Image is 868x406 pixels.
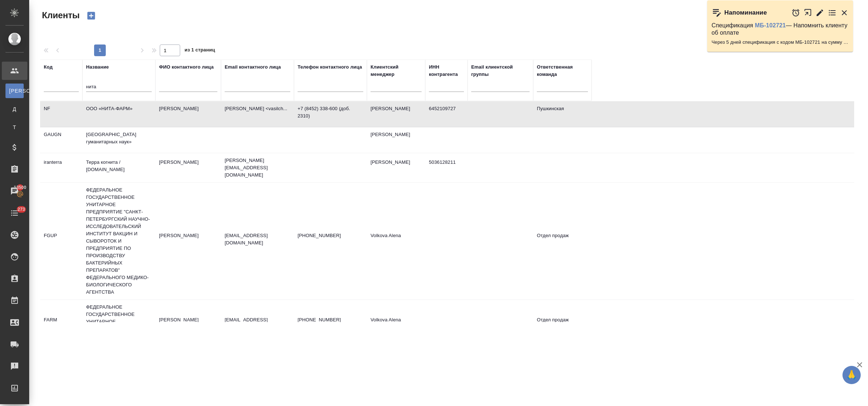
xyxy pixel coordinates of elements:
div: Название [86,63,109,71]
span: 🙏 [845,367,858,383]
a: 13500 [2,182,27,200]
td: Пушкинская [533,101,592,127]
td: 5036128211 [425,155,468,181]
td: [PERSON_NAME] [367,155,425,181]
td: Volkova Alena [367,228,425,254]
p: +7 (8452) 338-600 (доб. 2310) [298,105,363,120]
p: [PHONE_NUMBER] [298,232,363,239]
a: 273 [2,204,27,222]
p: [EMAIL_ADDRESS][DOMAIN_NAME] [225,232,290,247]
td: [GEOGRAPHIC_DATA] гуманитарных наук» [82,127,155,153]
p: [EMAIL_ADDRESS][DOMAIN_NAME] [225,316,290,331]
td: GAUGN [40,127,82,153]
span: 273 [13,206,30,213]
td: [PERSON_NAME] [155,101,221,127]
td: NF [40,101,82,127]
td: Volkova Alena [367,313,425,338]
button: Открыть в новой вкладке [804,5,812,20]
td: Отдел продаж [533,313,592,338]
td: ФЕДЕРАЛЬНОЕ ГОСУДАРСТВЕННОЕ УНИТАРНОЕ ПРЕДПРИЯТИЕ "МОСКОВСКИЙ ЭНДОКРИННЫЙ ЗАВОД" [82,300,155,351]
span: [PERSON_NAME] [9,87,20,94]
div: Клиентский менеджер [371,63,422,78]
button: 🙏 [842,366,861,384]
span: Клиенты [40,9,80,21]
span: Т [9,124,20,131]
td: Отдел продаж [533,228,592,254]
td: ФЕДЕРАЛЬНОЕ ГОСУДАРСТВЕННОЕ УНИТАРНОЕ ПРЕДПРИЯТИЕ "САНКТ-ПЕТЕРБУРГСКИЙ НАУЧНО-ИССЛЕДОВАТЕЛЬСКИЙ И... [82,183,155,299]
td: Терра когнита / [DOMAIN_NAME] [82,155,155,181]
div: Ответственная команда [537,63,588,78]
p: [PHONE_NUMBER] [298,316,363,324]
a: Т [5,120,24,135]
div: Email контактного лица [225,63,281,71]
td: [PERSON_NAME] [367,127,425,153]
button: Создать [82,9,100,22]
p: Через 5 дней спецификация с кодом МБ-102721 на сумму 2880 RUB будет просрочена [712,39,849,46]
a: [PERSON_NAME] [5,84,24,98]
p: Спецификация — Напомнить клиенту об оплате [712,22,849,36]
div: Код [44,63,53,71]
p: [PERSON_NAME][EMAIL_ADDRESS][DOMAIN_NAME] [225,157,290,179]
div: Email клиентской группы [471,63,530,78]
div: ФИО контактного лица [159,63,214,71]
a: МБ-102721 [755,22,786,28]
td: [PERSON_NAME] [155,155,221,181]
button: Отложить [791,8,800,17]
button: Закрыть [840,8,849,17]
span: из 1 страниц [185,46,215,56]
td: [PERSON_NAME] [155,228,221,254]
td: [PERSON_NAME] [155,313,221,338]
td: FARM [40,313,82,338]
span: Д [9,105,20,113]
button: Редактировать [815,8,824,17]
td: [PERSON_NAME] [367,101,425,127]
button: Перейти в todo [828,8,837,17]
div: Телефон контактного лица [298,63,362,71]
td: iranterra [40,155,82,181]
span: 13500 [9,184,31,191]
td: 6452109727 [425,101,468,127]
div: ИНН контрагента [429,63,464,78]
td: FGUP [40,228,82,254]
a: Д [5,102,24,116]
p: Напоминание [724,9,767,16]
p: [PERSON_NAME] <vasilch... [225,105,290,112]
td: ООО «НИТА-ФАРМ» [82,101,155,127]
